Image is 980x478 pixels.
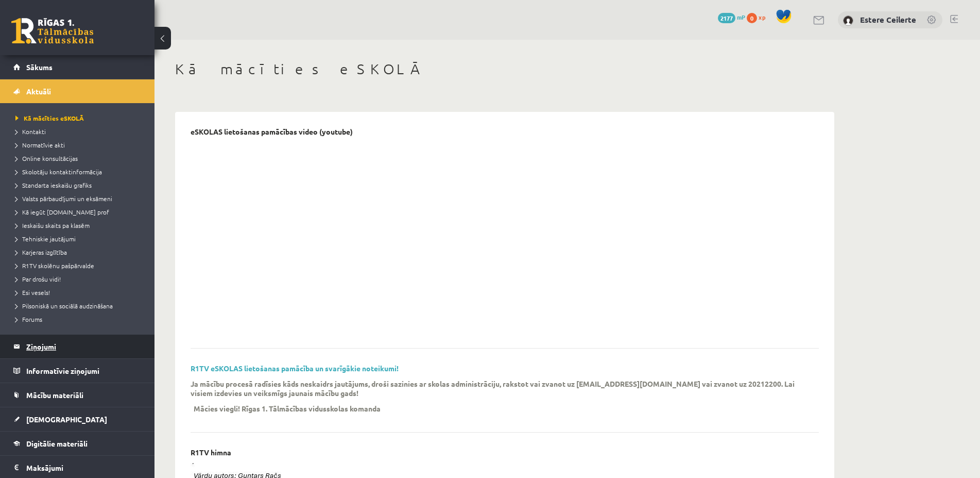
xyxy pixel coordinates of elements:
a: Pilsoniskā un sociālā audzināšana [15,301,144,310]
a: Tehniskie jautājumi [15,234,144,243]
a: 0 xp [747,13,770,21]
span: Sākums [26,62,53,72]
p: R1TV himna [191,448,231,457]
span: Ieskaišu skaits pa klasēm [15,221,90,229]
a: Estere Ceilerte [860,14,916,25]
span: xp [759,13,765,21]
p: eSKOLAS lietošanas pamācības video (youtube) [191,127,353,136]
a: R1TV eSKOLAS lietošanas pamācība un svarīgākie noteikumi! [191,364,399,373]
span: mP [737,13,745,21]
a: Ieskaišu skaits pa klasēm [15,221,144,230]
span: Forums [15,315,42,323]
span: 2177 [718,13,735,23]
a: Mācību materiāli [13,383,142,407]
span: Normatīvie akti [15,141,65,149]
span: Karjeras izglītība [15,248,67,256]
p: Mācies viegli! [194,404,240,413]
a: Karjeras izglītība [15,248,144,257]
span: [DEMOGRAPHIC_DATA] [26,415,107,424]
a: Sākums [13,55,142,79]
a: Normatīvie akti [15,140,144,150]
a: Standarta ieskaišu grafiks [15,180,144,190]
a: Kā iegūt [DOMAIN_NAME] prof [15,207,144,217]
span: Par drošu vidi! [15,275,61,283]
a: Forums [15,315,144,324]
a: Digitālie materiāli [13,432,142,455]
img: Estere Ceilerte [843,15,853,26]
span: Online konsultācijas [15,154,78,162]
span: Mācību materiāli [26,390,83,400]
p: Ja mācību procesā radīsies kāds neskaidrs jautājums, droši sazinies ar skolas administrāciju, rak... [191,379,803,398]
p: Rīgas 1. Tālmācības vidusskolas komanda [242,404,381,413]
a: [DEMOGRAPHIC_DATA] [13,407,142,431]
span: Esi vesels! [15,288,50,296]
span: Tehniskie jautājumi [15,235,76,243]
span: R1TV skolēnu pašpārvalde [15,261,94,270]
h1: Kā mācīties eSKOLĀ [175,60,834,78]
a: Aktuāli [13,79,142,103]
legend: Ziņojumi [26,335,142,358]
span: Valsts pārbaudījumi un eksāmeni [15,194,112,203]
legend: Informatīvie ziņojumi [26,359,142,383]
a: Valsts pārbaudījumi un eksāmeni [15,194,144,203]
span: Digitālie materiāli [26,439,88,448]
a: R1TV skolēnu pašpārvalde [15,261,144,270]
a: Ziņojumi [13,335,142,358]
a: Kontakti [15,127,144,136]
a: Online konsultācijas [15,154,144,163]
span: Aktuāli [26,87,51,96]
span: Kā mācīties eSKOLĀ [15,114,84,122]
span: Pilsoniskā un sociālā audzināšana [15,302,113,310]
a: Rīgas 1. Tālmācības vidusskola [11,18,94,44]
span: Standarta ieskaišu grafiks [15,181,92,189]
a: Esi vesels! [15,288,144,297]
span: 0 [747,13,757,23]
a: 2177 mP [718,13,745,21]
span: Kā iegūt [DOMAIN_NAME] prof [15,208,109,216]
span: Kontakti [15,127,46,136]
a: Skolotāju kontaktinformācija [15,167,144,176]
a: Kā mācīties eSKOLĀ [15,113,144,123]
a: Informatīvie ziņojumi [13,359,142,383]
span: Skolotāju kontaktinformācija [15,168,102,176]
a: Par drošu vidi! [15,274,144,284]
